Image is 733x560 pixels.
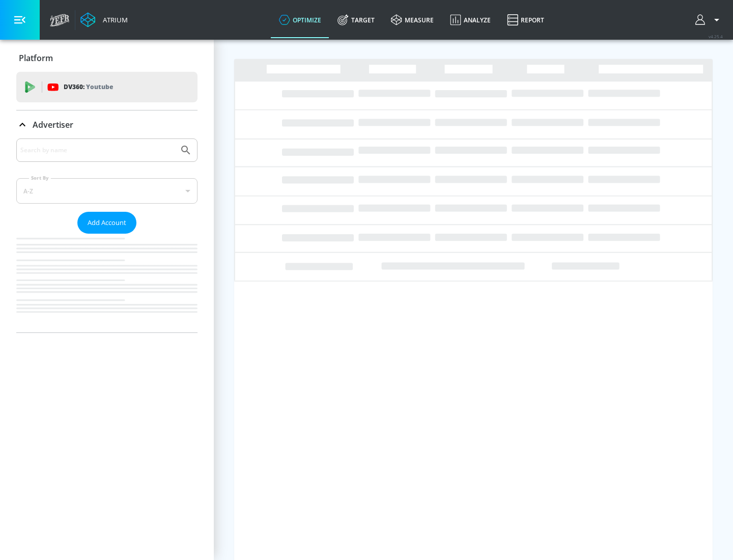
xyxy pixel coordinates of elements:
div: Advertiser [16,138,198,332]
div: Platform [16,44,198,72]
a: Report [499,2,552,38]
p: DV360: [64,81,113,93]
a: Analyze [442,2,499,38]
nav: list of Advertiser [16,234,198,332]
p: Youtube [86,81,113,92]
div: Atrium [99,15,128,24]
label: Sort By [29,175,51,181]
button: Add Account [77,212,136,234]
div: A-Z [16,178,198,204]
p: Platform [19,52,53,64]
span: Add Account [88,217,126,229]
a: Atrium [80,12,128,27]
div: DV360: Youtube [16,72,198,102]
input: Search by name [20,144,175,157]
span: v 4.25.4 [709,34,723,39]
a: measure [383,2,442,38]
div: Advertiser [16,110,198,139]
p: Advertiser [33,119,73,130]
a: optimize [271,2,329,38]
a: Target [329,2,383,38]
